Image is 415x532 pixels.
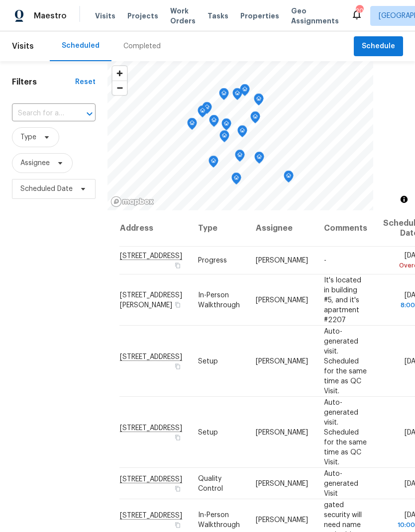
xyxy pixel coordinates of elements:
[110,196,154,207] a: Mapbox homepage
[250,111,260,127] div: Map marker
[240,84,250,99] div: Map marker
[20,158,50,168] span: Assignee
[173,300,182,309] button: Copy Address
[112,81,127,95] span: Zoom out
[231,173,241,188] div: Map marker
[356,6,363,16] div: 20
[235,150,245,165] div: Map marker
[123,41,161,51] div: Completed
[173,520,182,529] button: Copy Address
[190,210,248,247] th: Type
[219,88,229,103] div: Map marker
[198,429,218,436] span: Setup
[173,433,182,442] button: Copy Address
[20,132,36,142] span: Type
[112,66,127,81] button: Zoom in
[256,257,308,264] span: [PERSON_NAME]
[291,6,339,26] span: Geo Assignments
[254,93,264,109] div: Map marker
[324,276,361,323] span: It's located in building #5, and it's apartment #2207
[221,118,231,134] div: Map marker
[170,6,196,26] span: Work Orders
[12,77,75,87] h1: Filters
[237,125,247,141] div: Map marker
[324,470,358,497] span: Auto-generated Visit
[34,11,67,21] span: Maestro
[256,516,308,523] span: [PERSON_NAME]
[173,361,182,370] button: Copy Address
[112,81,127,95] button: Zoom out
[324,328,367,394] span: Auto-generated visit. Scheduled for the same time as QC Visit.
[95,11,115,21] span: Visits
[219,130,229,146] div: Map marker
[207,12,228,19] span: Tasks
[198,105,207,121] div: Map marker
[324,257,326,264] span: -
[127,11,158,21] span: Projects
[83,107,97,121] button: Open
[401,194,407,205] span: Toggle attribution
[12,106,68,121] input: Search for an address...
[198,475,223,492] span: Quality Control
[107,61,373,210] canvas: Map
[120,291,182,308] span: [STREET_ADDRESS][PERSON_NAME]
[198,257,227,264] span: Progress
[20,184,73,194] span: Scheduled Date
[173,484,182,493] button: Copy Address
[324,399,367,465] span: Auto-generated visit. Scheduled for the same time as QC Visit.
[316,210,375,247] th: Comments
[202,102,212,117] div: Map marker
[12,35,34,57] span: Visits
[75,77,96,87] div: Reset
[208,156,218,171] div: Map marker
[198,357,218,364] span: Setup
[119,210,190,247] th: Address
[209,115,219,130] div: Map marker
[256,296,308,303] span: [PERSON_NAME]
[354,36,403,57] button: Schedule
[248,210,316,247] th: Assignee
[187,118,197,133] div: Map marker
[198,291,240,308] span: In-Person Walkthrough
[256,357,308,364] span: [PERSON_NAME]
[254,152,264,167] div: Map marker
[198,511,240,528] span: In-Person Walkthrough
[232,88,242,103] div: Map marker
[173,261,182,270] button: Copy Address
[398,193,410,205] button: Toggle attribution
[240,11,279,21] span: Properties
[256,429,308,436] span: [PERSON_NAME]
[362,40,395,53] span: Schedule
[256,480,308,487] span: [PERSON_NAME]
[284,171,294,186] div: Map marker
[62,41,100,51] div: Scheduled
